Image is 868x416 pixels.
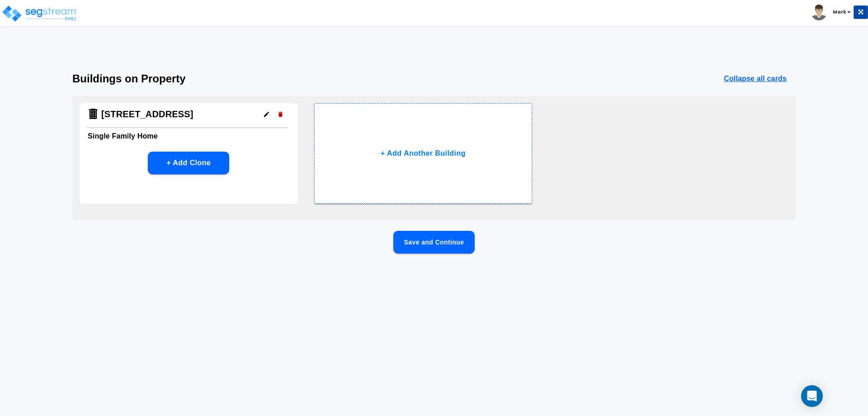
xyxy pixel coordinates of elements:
[811,5,827,20] img: avatar.png
[101,109,193,120] h4: [STREET_ADDRESS]
[724,73,787,84] p: Collapse all cards
[833,9,846,15] b: Mark
[87,108,99,120] img: Building Icon
[148,152,229,174] button: + Add Clone
[393,231,475,253] button: Save and Continue
[88,130,290,143] h6: Single Family Home
[1,5,78,23] img: logo_pro_r.png
[72,72,186,85] h3: Buildings on Property
[314,103,533,204] button: + Add Another Building
[801,385,823,407] div: Open Intercom Messenger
